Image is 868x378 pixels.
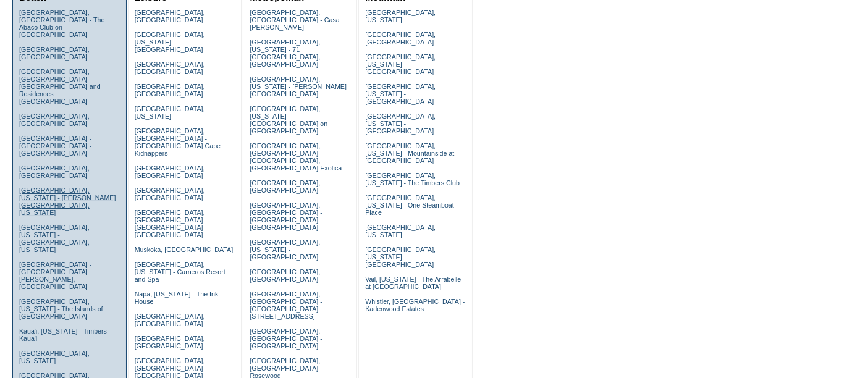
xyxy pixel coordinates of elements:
a: [GEOGRAPHIC_DATA], [GEOGRAPHIC_DATA] [135,335,205,350]
a: [GEOGRAPHIC_DATA], [US_STATE] - [GEOGRAPHIC_DATA] on [GEOGRAPHIC_DATA] [250,105,327,135]
a: [GEOGRAPHIC_DATA], [GEOGRAPHIC_DATA] - [GEOGRAPHIC_DATA] [GEOGRAPHIC_DATA] [250,201,322,231]
a: [GEOGRAPHIC_DATA] - [GEOGRAPHIC_DATA] - [GEOGRAPHIC_DATA] [19,135,91,157]
a: [GEOGRAPHIC_DATA], [US_STATE] - One Steamboat Place [365,194,454,216]
a: [GEOGRAPHIC_DATA], [US_STATE] - [GEOGRAPHIC_DATA] [365,112,436,135]
a: [GEOGRAPHIC_DATA], [US_STATE] - 71 [GEOGRAPHIC_DATA], [GEOGRAPHIC_DATA] [250,38,320,68]
a: [GEOGRAPHIC_DATA], [US_STATE] - [PERSON_NAME][GEOGRAPHIC_DATA], [US_STATE] [19,187,116,216]
a: [GEOGRAPHIC_DATA], [GEOGRAPHIC_DATA] - [GEOGRAPHIC_DATA] [250,327,322,350]
a: [GEOGRAPHIC_DATA], [US_STATE] - Mountainside at [GEOGRAPHIC_DATA] [365,142,454,164]
a: [GEOGRAPHIC_DATA], [US_STATE] - The Islands of [GEOGRAPHIC_DATA] [19,298,103,320]
a: Napa, [US_STATE] - The Ink House [135,290,219,305]
a: [GEOGRAPHIC_DATA], [US_STATE] [19,350,90,364]
a: [GEOGRAPHIC_DATA], [GEOGRAPHIC_DATA] - Casa [PERSON_NAME] [250,9,339,31]
a: [GEOGRAPHIC_DATA], [GEOGRAPHIC_DATA] - [GEOGRAPHIC_DATA][STREET_ADDRESS] [250,290,322,320]
a: [GEOGRAPHIC_DATA], [US_STATE] [365,224,436,238]
a: [GEOGRAPHIC_DATA], [GEOGRAPHIC_DATA] - The Abaco Club on [GEOGRAPHIC_DATA] [19,9,105,38]
a: Muskoka, [GEOGRAPHIC_DATA] [135,246,233,253]
a: [GEOGRAPHIC_DATA], [GEOGRAPHIC_DATA] [135,187,205,201]
a: [GEOGRAPHIC_DATA], [GEOGRAPHIC_DATA] [135,61,205,75]
a: [GEOGRAPHIC_DATA], [GEOGRAPHIC_DATA] [19,164,90,179]
a: [GEOGRAPHIC_DATA], [GEOGRAPHIC_DATA] - [GEOGRAPHIC_DATA] and Residences [GEOGRAPHIC_DATA] [19,68,101,105]
a: [GEOGRAPHIC_DATA], [GEOGRAPHIC_DATA] [365,31,436,46]
a: [GEOGRAPHIC_DATA], [GEOGRAPHIC_DATA] [19,46,90,61]
a: [GEOGRAPHIC_DATA], [GEOGRAPHIC_DATA] - [GEOGRAPHIC_DATA], [GEOGRAPHIC_DATA] Exotica [250,142,342,172]
a: [GEOGRAPHIC_DATA] - [GEOGRAPHIC_DATA][PERSON_NAME], [GEOGRAPHIC_DATA] [19,261,91,290]
a: Whistler, [GEOGRAPHIC_DATA] - Kadenwood Estates [365,298,465,313]
a: [GEOGRAPHIC_DATA], [GEOGRAPHIC_DATA] [135,313,205,327]
a: [GEOGRAPHIC_DATA], [GEOGRAPHIC_DATA] - [GEOGRAPHIC_DATA] Cape Kidnappers [135,127,221,157]
a: [GEOGRAPHIC_DATA], [US_STATE] - [GEOGRAPHIC_DATA], [US_STATE] [19,224,90,253]
a: [GEOGRAPHIC_DATA], [US_STATE] - [GEOGRAPHIC_DATA] [250,238,320,261]
a: [GEOGRAPHIC_DATA], [GEOGRAPHIC_DATA] [250,268,320,283]
a: [GEOGRAPHIC_DATA], [GEOGRAPHIC_DATA] [135,83,205,98]
a: [GEOGRAPHIC_DATA], [GEOGRAPHIC_DATA] [250,179,320,194]
a: Kaua'i, [US_STATE] - Timbers Kaua'i [19,327,107,342]
a: [GEOGRAPHIC_DATA], [US_STATE] - Carneros Resort and Spa [135,261,225,283]
a: [GEOGRAPHIC_DATA], [GEOGRAPHIC_DATA] [19,112,90,127]
a: [GEOGRAPHIC_DATA], [US_STATE] [135,105,205,120]
a: [GEOGRAPHIC_DATA], [GEOGRAPHIC_DATA] [135,164,205,179]
a: [GEOGRAPHIC_DATA], [GEOGRAPHIC_DATA] - [GEOGRAPHIC_DATA] [GEOGRAPHIC_DATA] [135,209,207,238]
a: [GEOGRAPHIC_DATA], [US_STATE] - The Timbers Club [365,172,460,187]
a: [GEOGRAPHIC_DATA], [US_STATE] - [GEOGRAPHIC_DATA] [365,53,436,75]
a: [GEOGRAPHIC_DATA], [US_STATE] - [GEOGRAPHIC_DATA] [135,31,205,53]
a: [GEOGRAPHIC_DATA], [US_STATE] - [GEOGRAPHIC_DATA] [365,83,436,105]
a: Vail, [US_STATE] - The Arrabelle at [GEOGRAPHIC_DATA] [365,275,461,290]
a: [GEOGRAPHIC_DATA], [US_STATE] [365,9,436,23]
a: [GEOGRAPHIC_DATA], [US_STATE] - [PERSON_NAME][GEOGRAPHIC_DATA] [250,75,347,98]
a: [GEOGRAPHIC_DATA], [US_STATE] - [GEOGRAPHIC_DATA] [365,246,436,268]
a: [GEOGRAPHIC_DATA], [GEOGRAPHIC_DATA] [135,9,205,23]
